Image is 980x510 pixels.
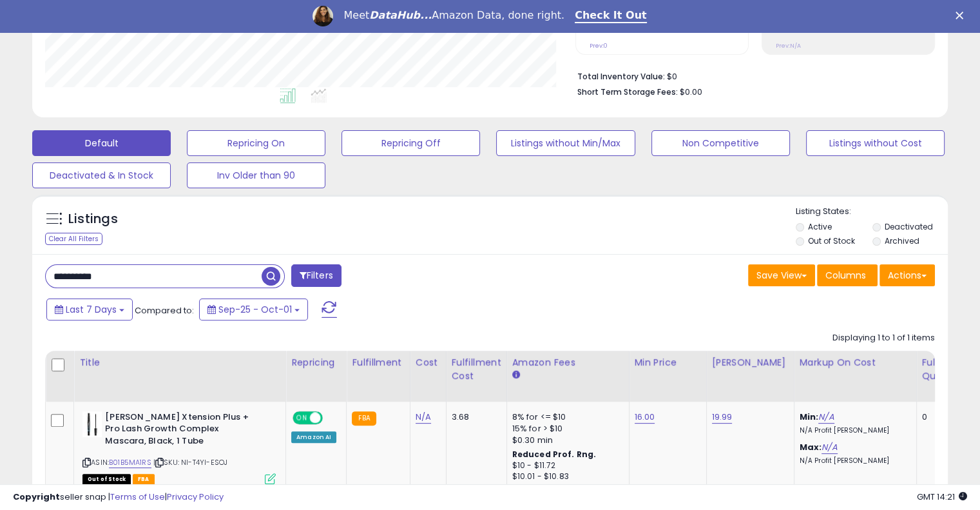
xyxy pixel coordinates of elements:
span: $0.00 [680,86,702,98]
button: Non Competitive [651,130,790,156]
div: Min Price [635,356,701,369]
div: Fulfillment [352,356,404,369]
button: Last 7 Days [46,299,133,320]
span: | SKU: NI-T4YI-ESOJ [153,457,227,467]
span: ON [294,412,310,423]
div: Cost [416,356,441,369]
a: N/A [821,441,837,454]
div: Fulfillable Quantity [922,356,966,383]
label: Archived [884,235,919,246]
div: seller snap | | [13,491,224,504]
div: Displaying 1 to 1 of 1 items [832,332,935,344]
label: Deactivated [884,221,932,232]
label: Out of Stock [808,235,855,246]
button: Save View [748,264,815,286]
div: 0 [922,411,962,423]
a: Privacy Policy [167,491,224,503]
small: Amazon Fees. [512,369,520,381]
div: Amazon AI [291,431,336,443]
a: Check It Out [575,9,647,23]
button: Inv Older than 90 [187,162,325,188]
div: $10.01 - $10.83 [512,471,619,482]
small: FBA [352,411,376,426]
a: N/A [818,411,834,424]
a: Terms of Use [110,491,165,503]
button: Default [32,130,171,156]
p: N/A Profit [PERSON_NAME] [800,456,907,466]
button: Actions [879,264,935,286]
span: Columns [825,269,866,282]
b: Max: [800,441,822,453]
div: 8% for <= $10 [512,411,619,423]
a: 19.99 [712,411,733,424]
b: Min: [800,411,819,423]
label: Active [808,221,832,232]
strong: Copyright [13,491,60,503]
div: 3.68 [452,411,497,423]
a: B01B5MA1RS [109,457,151,468]
img: Profile image for Georgie [312,6,333,26]
span: OFF [321,412,341,423]
span: Last 7 Days [66,303,117,316]
small: Prev: N/A [776,42,801,50]
div: ASIN: [82,411,276,483]
a: 16.00 [635,411,655,424]
div: 15% for > $10 [512,423,619,435]
button: Listings without Min/Max [496,130,635,156]
button: Columns [817,264,878,286]
p: Listing States: [796,206,948,218]
button: Listings without Cost [806,130,945,156]
div: Markup on Cost [800,356,911,369]
span: FBA [133,474,155,485]
div: $0.30 min [512,435,619,446]
span: Compared to: [135,304,194,317]
div: Amazon Fees [512,356,624,369]
div: Close [956,12,968,19]
div: Fulfillment Cost [452,356,501,383]
div: Clear All Filters [45,233,102,245]
small: Prev: 0 [590,42,608,50]
b: Short Term Storage Fees: [577,86,678,97]
p: N/A Profit [PERSON_NAME] [800,426,907,435]
span: 2025-10-9 14:21 GMT [917,491,967,503]
b: Total Inventory Value: [577,71,665,82]
span: All listings that are currently out of stock and unavailable for purchase on Amazon [82,474,131,485]
img: 31PvJl7eM2L._SL40_.jpg [82,411,102,437]
th: The percentage added to the cost of goods (COGS) that forms the calculator for Min & Max prices. [794,351,916,402]
i: DataHub... [369,9,432,21]
li: $0 [577,68,925,83]
a: N/A [416,411,431,424]
b: Reduced Prof. Rng. [512,449,597,460]
h5: Listings [68,210,118,228]
button: Filters [291,264,341,287]
span: Sep-25 - Oct-01 [218,303,292,316]
div: $10 - $11.72 [512,460,619,471]
div: Title [79,356,280,369]
button: Sep-25 - Oct-01 [199,299,308,320]
div: [PERSON_NAME] [712,356,789,369]
button: Repricing On [187,130,325,156]
button: Deactivated & In Stock [32,162,171,188]
button: Repricing Off [341,130,480,156]
div: Repricing [291,356,341,369]
b: [PERSON_NAME] Xtension Plus + Pro Lash Growth Complex Mascara, Black, 1 Tube [105,411,262,451]
div: Meet Amazon Data, done right. [343,9,564,22]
